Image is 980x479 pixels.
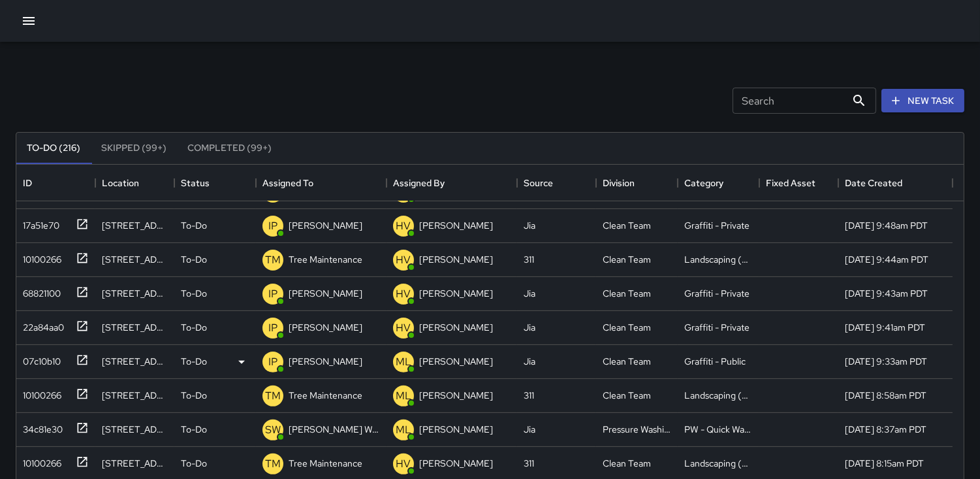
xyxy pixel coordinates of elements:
div: Category [678,165,759,201]
div: Landscaping (DG & Weeds) [684,457,753,470]
p: [PERSON_NAME] [289,355,362,368]
p: Tree Maintenance [289,389,362,402]
div: 9/23/2025, 8:15am PDT [845,457,924,470]
div: Category [684,165,723,201]
p: To-Do [181,457,207,470]
div: Date Created [838,165,953,201]
div: 9/23/2025, 9:33am PDT [845,355,927,368]
div: 9/23/2025, 8:58am PDT [845,389,926,402]
p: ML [396,422,411,438]
div: 9/23/2025, 9:41am PDT [845,321,925,334]
div: 17a51e70 [18,214,59,232]
p: IP [268,218,277,234]
p: HV [396,218,411,234]
div: Clean Team [603,321,651,334]
p: [PERSON_NAME] [419,457,493,470]
div: Clean Team [603,253,651,266]
div: Graffiti - Public [684,355,746,368]
div: Assigned By [387,165,517,201]
div: Jia [524,219,535,232]
p: [PERSON_NAME] [419,423,493,436]
div: Location [102,165,139,201]
div: Division [603,165,635,201]
div: Fixed Asset [759,165,838,201]
p: HV [396,320,411,336]
div: Division [596,165,678,201]
p: HV [396,252,411,268]
div: 10100266 [18,384,61,402]
p: HV [396,286,411,302]
div: Clean Team [603,355,651,368]
div: 1190 Mission Street [102,423,168,436]
button: Completed (99+) [177,133,282,164]
p: SW [265,422,281,438]
div: Assigned To [256,165,387,201]
div: Clean Team [603,287,651,300]
div: Fixed Asset [766,165,815,201]
div: 10100266 [18,452,61,470]
p: [PERSON_NAME] [419,389,493,402]
div: Graffiti - Private [684,287,750,300]
p: IP [268,354,277,370]
div: Jia [524,287,535,300]
div: 956 Folsom Street [102,219,168,232]
div: Landscaping (DG & Weeds) [684,253,753,266]
div: 34c81e30 [18,418,63,436]
div: Assigned By [393,165,445,201]
div: Jia [524,355,535,368]
p: To-Do [181,287,207,300]
div: 311 [524,457,534,470]
div: 07c10b10 [18,350,61,368]
p: To-Do [181,253,207,266]
p: [PERSON_NAME] [289,219,362,232]
p: [PERSON_NAME] [419,219,493,232]
div: 261 6th Street [102,287,168,300]
p: TM [265,456,281,472]
p: To-Do [181,321,207,334]
p: [PERSON_NAME] [289,287,362,300]
div: 68821100 [18,282,61,300]
p: IP [268,286,277,302]
p: IP [268,320,277,336]
p: [PERSON_NAME] [419,355,493,368]
div: 231 6th Street [102,321,168,334]
div: Jia [524,423,535,436]
div: 311 [524,253,534,266]
p: ML [396,354,411,370]
div: 9/23/2025, 9:44am PDT [845,253,928,266]
div: PW - Quick Wash [684,423,753,436]
div: 9/23/2025, 8:37am PDT [845,423,926,436]
p: To-Do [181,423,207,436]
div: Graffiti - Private [684,321,750,334]
div: 9/23/2025, 9:48am PDT [845,219,928,232]
div: Source [524,165,553,201]
div: 1340 Mission Street [102,457,168,470]
div: 10100266 [18,248,61,266]
div: Status [174,165,256,201]
button: Skipped (99+) [91,133,177,164]
p: Tree Maintenance [289,457,362,470]
div: 479 Natoma Street [102,253,168,266]
div: Source [517,165,596,201]
p: [PERSON_NAME] Weekly [289,423,380,436]
div: Graffiti - Private [684,219,750,232]
div: 1035 Mission Street [102,389,168,402]
p: HV [396,456,411,472]
div: ID [16,165,95,201]
p: ML [396,388,411,404]
div: ID [23,165,32,201]
p: [PERSON_NAME] [289,321,362,334]
div: 22a84aa0 [18,316,64,334]
p: Tree Maintenance [289,253,362,266]
p: TM [265,388,281,404]
p: TM [265,252,281,268]
div: 311 [524,389,534,402]
p: To-Do [181,219,207,232]
div: Status [181,165,210,201]
div: Location [95,165,174,201]
div: Assigned To [262,165,313,201]
div: Clean Team [603,389,651,402]
div: Clean Team [603,219,651,232]
p: [PERSON_NAME] [419,287,493,300]
button: New Task [881,89,964,113]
